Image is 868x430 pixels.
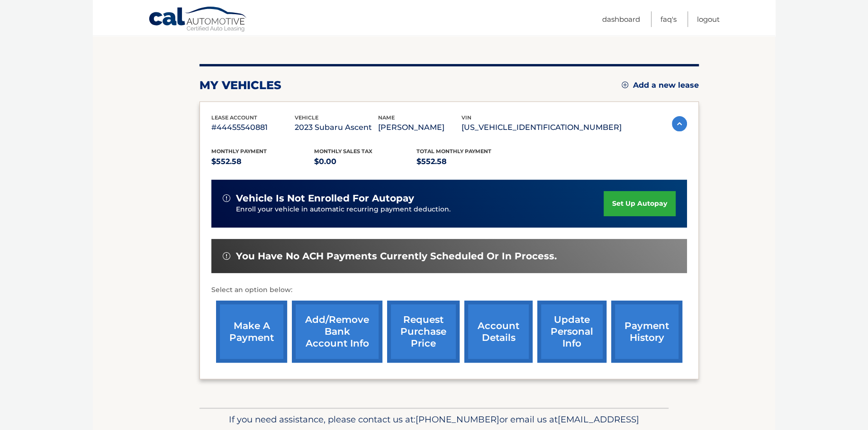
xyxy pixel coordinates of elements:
[416,155,519,168] p: $552.58
[461,121,622,134] p: [US_VEHICLE_IDENTIFICATION_NUMBER]
[697,11,720,27] a: Logout
[622,81,699,90] a: Add a new lease
[387,301,460,363] a: request purchase price
[378,121,461,134] p: [PERSON_NAME]
[236,192,414,204] span: vehicle is not enrolled for autopay
[292,301,382,363] a: Add/Remove bank account info
[314,148,372,155] span: Monthly sales Tax
[211,114,257,121] span: lease account
[622,82,628,88] img: add.svg
[211,121,295,134] p: #44455540881
[416,414,499,425] span: [PHONE_NUMBER]
[416,148,491,155] span: Total Monthly Payment
[611,301,682,363] a: payment history
[211,284,687,296] p: Select an option below:
[378,114,395,121] span: name
[602,11,640,27] a: Dashboard
[464,301,533,363] a: account details
[211,148,267,155] span: Monthly Payment
[223,194,230,202] img: alert-white.svg
[223,252,230,260] img: alert-white.svg
[236,250,557,262] span: You have no ACH payments currently scheduled or in process.
[236,204,604,215] p: Enroll your vehicle in automatic recurring payment deduction.
[199,78,281,92] h2: my vehicles
[537,301,606,363] a: update personal info
[314,155,417,168] p: $0.00
[148,6,248,34] a: Cal Automotive
[295,121,378,134] p: 2023 Subaru Ascent
[461,114,471,121] span: vin
[604,191,676,216] a: set up autopay
[295,114,318,121] span: vehicle
[672,116,687,131] img: accordion-active.svg
[216,301,287,363] a: make a payment
[660,11,677,27] a: FAQ's
[211,155,314,168] p: $552.58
